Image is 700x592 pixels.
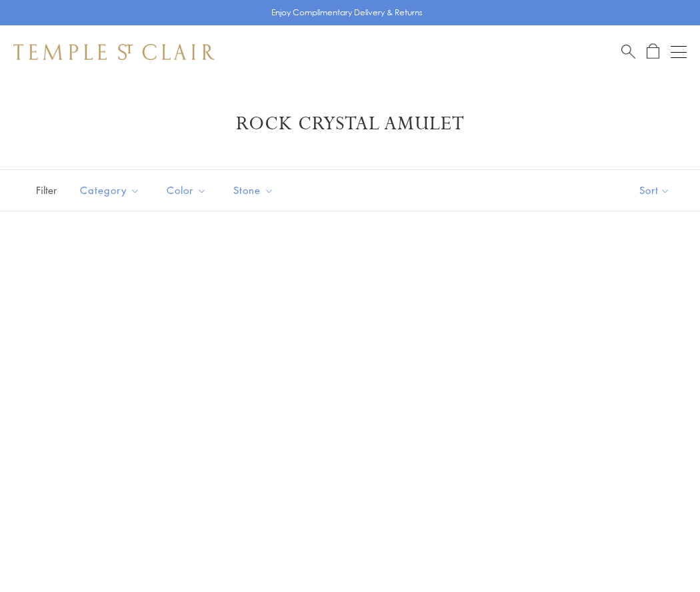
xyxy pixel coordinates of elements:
[160,182,217,199] span: Color
[33,112,667,136] h1: Rock Crystal Amulet
[223,175,284,205] button: Stone
[271,6,423,19] p: Enjoy Complimentary Delivery & Returns
[647,43,659,60] a: Open Shopping Bag
[13,44,215,60] img: Temple St. Clair
[227,182,284,199] span: Stone
[609,170,700,211] button: Show sort by
[621,43,635,60] a: Search
[671,44,687,60] button: Open navigation
[73,182,150,199] span: Category
[157,175,217,205] button: Color
[70,175,150,205] button: Category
